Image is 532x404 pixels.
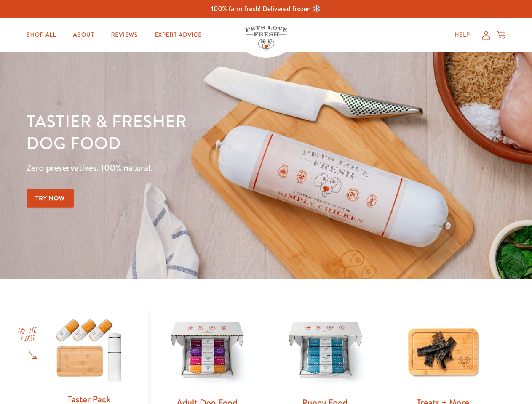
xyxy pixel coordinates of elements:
a: Help [448,27,477,43]
p: Zero preservatives. 100% natural. [27,160,346,175]
a: Shop All [20,27,63,43]
img: Pets Love Fresh [245,26,287,51]
a: About [66,27,101,43]
a: Expert Advice [148,27,209,43]
a: Try Now [27,189,74,208]
h1: Tastier & fresher dog food [27,110,346,154]
a: Reviews [104,27,144,43]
